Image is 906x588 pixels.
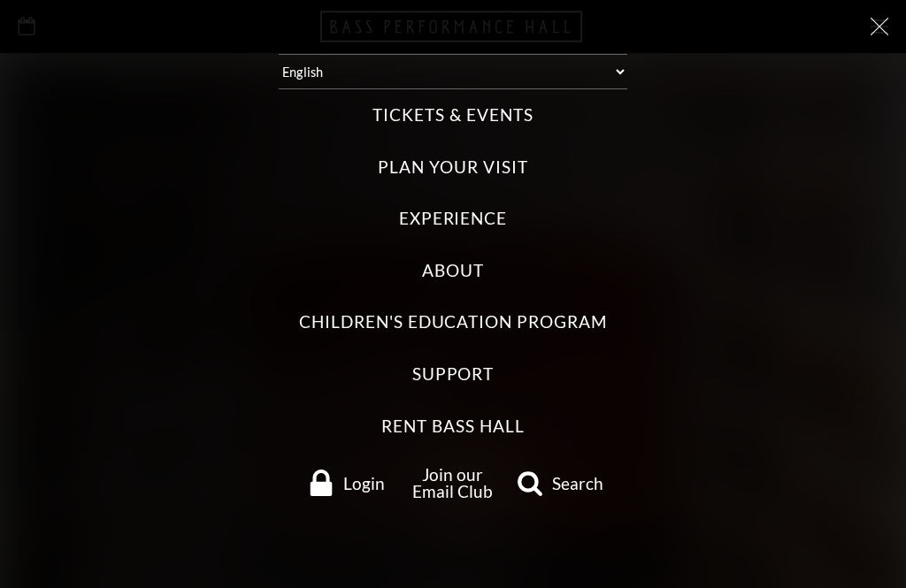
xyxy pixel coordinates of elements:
[381,415,524,439] label: Rent Bass Hall
[412,464,493,501] a: Join our Email Club
[343,475,385,492] span: Login
[412,363,495,386] label: Support
[552,475,603,492] span: Search
[422,259,484,283] label: About
[299,310,607,334] label: Children's Education Program
[279,54,627,89] select: Select:
[507,470,612,496] a: Search
[294,470,399,496] a: Login
[378,156,527,179] label: Plan Your Visit
[399,207,508,231] label: Experience
[372,103,533,127] label: Tickets & Events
